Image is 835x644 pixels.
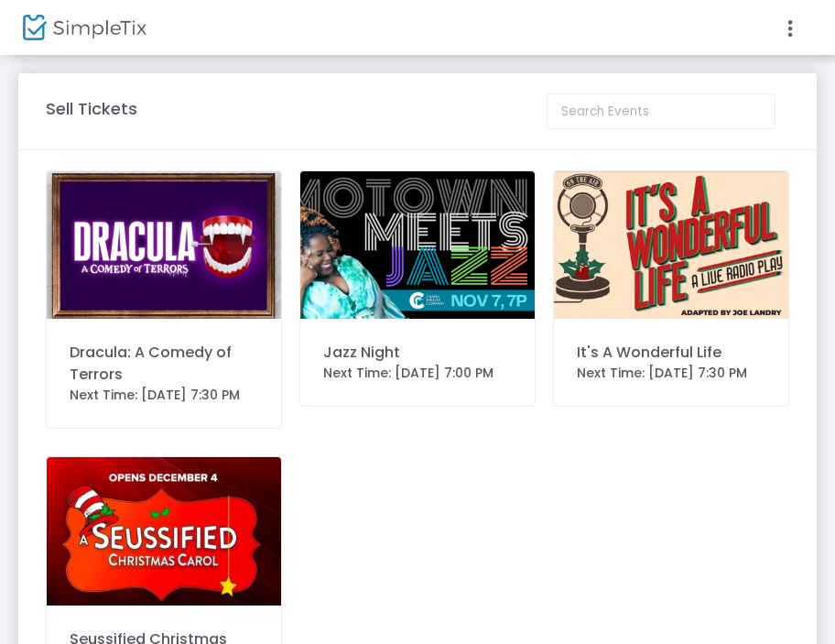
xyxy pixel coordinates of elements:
[554,171,788,319] img: 638914806454820107IMG0205.jpeg
[47,457,281,605] img: IMG0031.jpeg
[577,342,765,364] div: It's A Wonderful Life
[47,171,281,319] img: IMG8342.jpeg
[46,96,137,121] m-panel-title: Sell Tickets
[547,93,775,129] input: Search Events
[300,171,535,319] img: 638927006381197525IMG0803.png
[70,386,258,405] div: Next Time: [DATE] 7:30 PM
[323,364,512,383] div: Next Time: [DATE] 7:00 PM
[323,342,512,364] div: Jazz Night
[70,342,258,386] div: Dracula: A Comedy of Terrors
[577,364,765,383] div: Next Time: [DATE] 7:30 PM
